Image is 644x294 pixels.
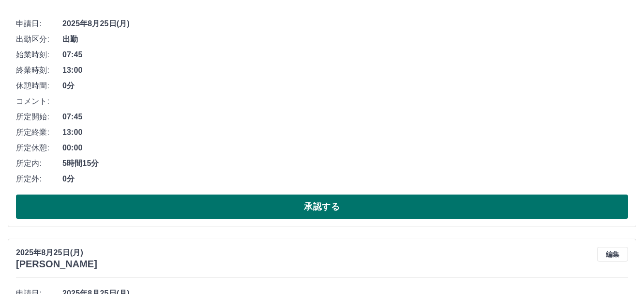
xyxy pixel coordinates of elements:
span: 0分 [62,173,628,185]
span: 出勤区分: [16,33,62,45]
p: 2025年8月25日(月) [16,247,97,259]
span: 始業時刻: [16,49,62,61]
h3: [PERSON_NAME] [16,259,97,270]
span: 申請日: [16,18,62,30]
span: 5時間15分 [62,158,628,169]
span: 所定終業: [16,127,62,138]
span: 13:00 [62,127,628,138]
span: 所定外: [16,173,62,185]
span: 終業時刻: [16,65,62,76]
span: 休憩時間: [16,80,62,92]
span: 2025年8月25日(月) [62,18,628,30]
span: 所定開始: [16,111,62,123]
button: 編集 [597,247,628,261]
span: 所定休憩: [16,142,62,154]
span: 0分 [62,80,628,92]
span: コメント: [16,96,62,107]
span: 所定内: [16,158,62,169]
span: 出勤 [62,33,628,45]
span: 07:45 [62,49,628,61]
span: 07:45 [62,111,628,123]
span: 00:00 [62,142,628,154]
span: 13:00 [62,65,628,76]
button: 承認する [16,195,628,219]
